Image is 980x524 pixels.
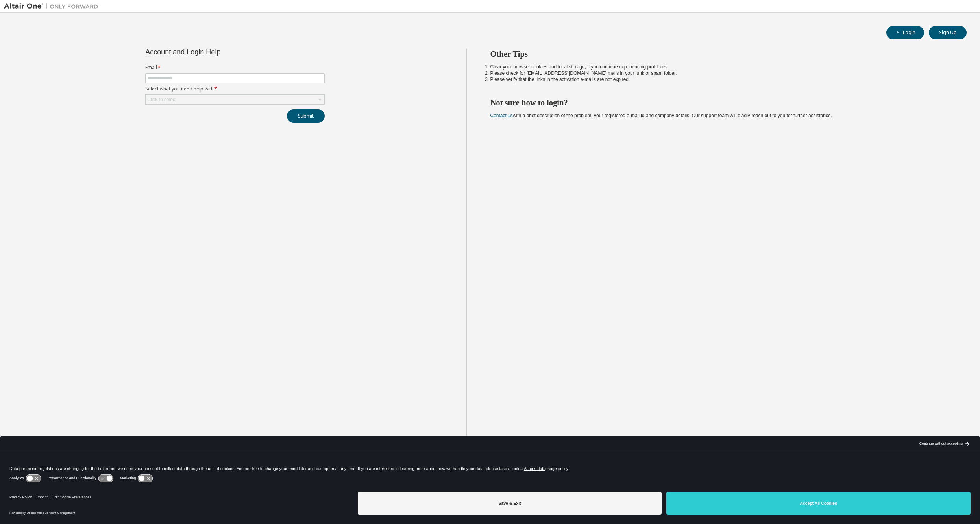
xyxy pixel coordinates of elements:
li: Please verify that the links in the activation e-mails are not expired. [490,76,953,83]
label: Select what you need help with [145,86,325,92]
li: Clear your browser cookies and local storage, if you continue experiencing problems. [490,64,953,70]
h2: Not sure how to login? [490,98,953,108]
button: Submit [287,109,325,123]
h2: Other Tips [490,49,953,59]
div: Click to select [147,96,176,103]
a: Contact us [490,113,513,118]
button: Sign Up [929,26,967,39]
li: Please check for [EMAIL_ADDRESS][DOMAIN_NAME] mails in your junk or spam folder. [490,70,953,76]
button: Login [886,26,924,39]
label: Email [145,65,325,71]
div: Click to select [146,95,324,104]
span: with a brief description of the problem, your registered e-mail id and company details. Our suppo... [490,113,832,118]
div: Account and Login Help [145,49,289,55]
img: Altair One [4,2,102,10]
